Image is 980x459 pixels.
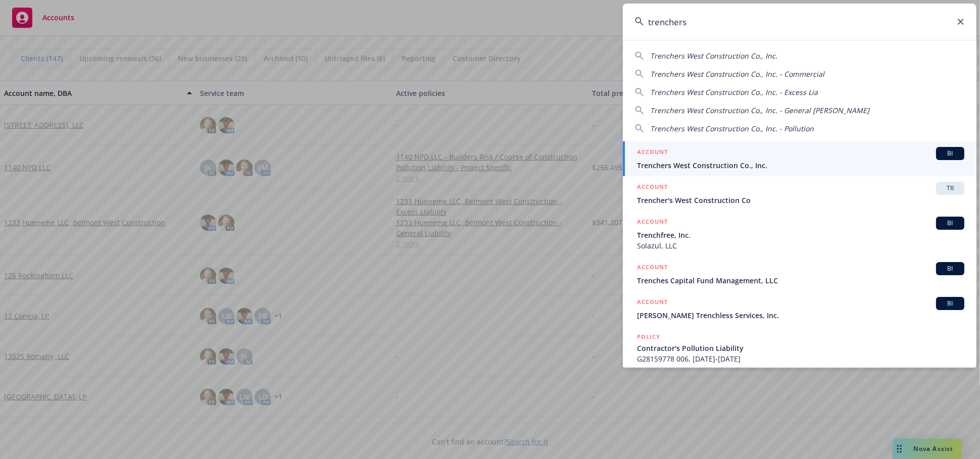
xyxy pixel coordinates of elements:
h5: ACCOUNT [637,262,668,274]
span: BI [940,299,960,308]
h5: ACCOUNT [637,182,668,194]
span: Trenchers West Construction Co., Inc. - General [PERSON_NAME] [650,106,869,115]
h5: POLICY [637,332,660,342]
span: BI [940,264,960,273]
span: [PERSON_NAME] Trenchless Services, Inc. [637,310,964,321]
a: ACCOUNTBITrenchers West Construction Co., Inc. [623,141,976,176]
span: Contractor's Pollution Liability [637,343,964,353]
a: ACCOUNTBITrenchfree, Inc.Solazul, LLC [623,211,976,257]
span: BI [940,219,960,228]
span: TR [940,184,960,193]
span: Trenches Capital Fund Management, LLC [637,275,964,286]
span: Trenchers West Construction Co., Inc. - Commercial [650,69,824,79]
span: Solazul, LLC [637,240,964,251]
span: Trenchfree, Inc. [637,230,964,240]
a: ACCOUNTBITrenches Capital Fund Management, LLC [623,257,976,291]
span: Trenchers West Construction Co., Inc. - Pollution [650,124,814,133]
span: Trencher's West Construction Co [637,195,964,206]
span: G28159778 006, [DATE]-[DATE] [637,353,964,364]
a: POLICYContractor's Pollution LiabilityG28159778 006, [DATE]-[DATE] [623,326,976,370]
span: BI [940,149,960,158]
span: Trenchers West Construction Co., Inc. - Excess Lia [650,87,818,97]
h5: ACCOUNT [637,297,668,309]
h5: ACCOUNT [637,147,668,159]
a: ACCOUNTBI[PERSON_NAME] Trenchless Services, Inc. [623,291,976,326]
span: Trenchers West Construction Co., Inc. [637,160,964,171]
span: Trenchers West Construction Co., Inc. [650,51,777,61]
h5: ACCOUNT [637,217,668,229]
a: ACCOUNTTRTrencher's West Construction Co [623,176,976,211]
input: Search... [623,4,976,40]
